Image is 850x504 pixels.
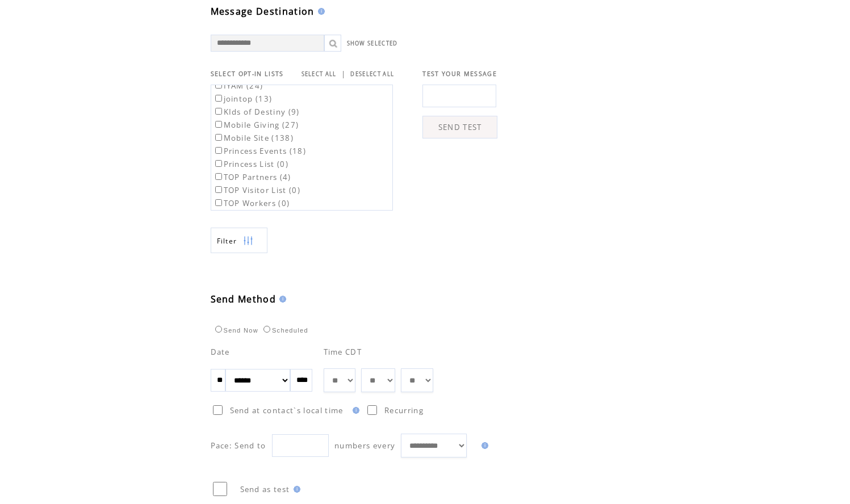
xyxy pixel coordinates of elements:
span: Time CDT [324,347,362,357]
label: TOP Visitor List (0) [213,185,301,195]
input: Princess Events (18) [215,147,222,154]
input: TOP Partners (4) [215,173,222,180]
a: SELECT ALL [302,70,337,78]
a: SEND TEST [422,116,497,138]
img: filters.png [243,228,253,254]
img: help.gif [290,486,300,493]
input: Mobile Site (138) [215,134,222,141]
span: SELECT OPT-IN LISTS [211,70,284,78]
label: Mobile Site (138) [213,133,294,143]
span: Send at contact`s local time [230,405,344,415]
a: Filter [211,228,267,253]
span: | [341,69,346,79]
input: Scheduled [263,326,270,333]
input: Mobile Giving (27) [215,121,222,128]
input: TOP Workers (0) [215,199,222,206]
input: Send Now [215,326,222,333]
input: KIds of Destiny (9) [215,108,222,115]
img: help.gif [276,296,286,303]
img: help.gif [315,8,325,15]
span: numbers every [334,440,395,451]
span: Pace: Send to [211,440,266,451]
input: IYAM (24) [215,82,222,89]
label: jointop (13) [213,94,273,104]
a: DESELECT ALL [350,70,394,78]
span: Date [211,347,230,357]
span: Recurring [384,405,424,415]
label: KIds of Destiny (9) [213,107,300,117]
span: Message Destination [211,5,315,18]
img: help.gif [349,407,359,414]
label: Princess List (0) [213,159,289,169]
label: IYAM (24) [213,81,263,91]
label: Mobile Giving (27) [213,120,299,130]
span: TEST YOUR MESSAGE [422,70,497,78]
label: TOP Workers (0) [213,198,290,208]
label: TOP Partners (4) [213,172,291,182]
span: Send as test [240,484,290,494]
img: help.gif [478,442,488,449]
input: TOP Visitor List (0) [215,186,222,193]
label: Scheduled [261,327,308,334]
input: jointop (13) [215,95,222,102]
label: Princess Events (18) [213,146,307,156]
a: SHOW SELECTED [347,40,398,47]
input: Princess List (0) [215,160,222,167]
span: Send Method [211,293,277,305]
label: Send Now [212,327,258,334]
span: Show filters [217,236,237,246]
